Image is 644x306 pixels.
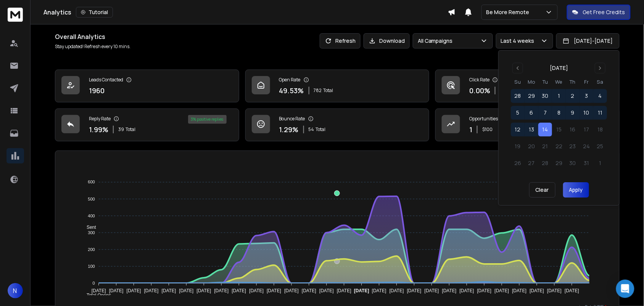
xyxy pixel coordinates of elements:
button: N [8,283,23,298]
tspan: 400 [88,214,95,218]
div: Analytics [43,7,448,18]
tspan: 300 [88,230,95,235]
p: Get Free Credits [583,8,625,16]
tspan: [DATE] [425,288,439,294]
p: Refresh [335,37,356,45]
tspan: 100 [88,264,95,269]
tspan: [DATE] [372,288,386,294]
span: 39 [118,126,124,133]
span: Total [316,126,326,133]
tspan: [DATE] [565,288,580,294]
button: 11 [593,106,607,120]
tspan: [DATE] [530,288,544,294]
button: [DATE]-[DATE] [556,33,620,49]
p: Be More Remote [486,8,533,16]
tspan: [DATE] [460,288,474,294]
a: Click Rate0.00%0 Total [435,70,620,102]
p: 49.53 % [279,85,304,96]
button: 6 [525,106,538,120]
span: Total [324,87,333,94]
button: 13 [525,123,538,136]
button: 1 [552,89,566,103]
button: 2 [566,89,580,103]
tspan: [DATE] [267,288,282,294]
tspan: [DATE] [127,288,141,294]
tspan: [DATE] [214,288,229,294]
tspan: [DATE] [162,288,176,294]
tspan: [DATE] [320,288,334,294]
th: Monday [525,78,538,86]
p: Stay updated! Refresh every 10 mins. [55,44,130,50]
tspan: [DATE] [109,288,124,294]
tspan: [DATE] [92,288,106,294]
tspan: 200 [88,247,95,252]
p: Last 4 weeks [501,37,538,45]
button: 14 [538,123,552,136]
button: 29 [525,89,538,103]
a: Open Rate49.53%782Total [245,70,430,102]
p: 1.29 % [279,124,299,135]
p: Open Rate [279,77,301,83]
div: 3 % positive replies [188,115,227,124]
button: 7 [538,106,552,120]
tspan: [DATE] [337,288,351,294]
button: Refresh [320,33,361,49]
a: Leads Contacted1960 [55,70,239,102]
tspan: [DATE] [285,288,299,294]
tspan: 0 [93,281,95,285]
button: 3 [580,89,593,103]
tspan: 500 [88,197,95,201]
tspan: [DATE] [442,288,457,294]
button: Go to next month [595,63,605,73]
tspan: [DATE] [390,288,404,294]
th: Saturday [593,78,607,86]
button: 30 [538,89,552,103]
p: 0.00 % [469,85,490,96]
th: Tuesday [538,78,552,86]
tspan: [DATE] [407,288,422,294]
a: Opportunities1$100 [435,108,620,141]
tspan: 600 [88,180,95,185]
button: Tutorial [76,7,113,18]
span: 782 [314,87,322,94]
span: Total [126,126,135,133]
tspan: [DATE] [495,288,509,294]
tspan: [DATE] [477,288,492,294]
div: [DATE] [550,64,568,72]
p: Bounce Rate [279,116,305,122]
tspan: [DATE] [354,288,369,294]
tspan: [DATE] [179,288,194,294]
th: Wednesday [552,78,566,86]
button: 5 [511,106,525,120]
p: 1960 [89,85,105,96]
p: Opportunities [469,116,498,122]
button: 9 [566,106,580,120]
button: Clear [529,182,555,198]
button: 12 [511,123,525,136]
button: 28 [511,89,525,103]
button: Get Free Credits [567,5,631,20]
a: Reply Rate1.99%39Total3% positive replies [55,108,239,141]
th: Friday [580,78,593,86]
p: 1 [469,124,472,135]
tspan: [DATE] [197,288,211,294]
p: Reply Rate [89,116,111,122]
p: 1.99 % [89,124,108,135]
div: Open Intercom Messenger [616,280,634,298]
tspan: [DATE] [250,288,264,294]
p: $ 100 [482,126,493,133]
tspan: [DATE] [547,288,562,294]
p: All Campaigns [418,37,456,45]
span: Total Opens [81,293,111,298]
p: Leads Contacted [89,77,123,83]
a: Bounce Rate1.29%54Total [245,108,430,141]
button: Download [364,33,410,49]
tspan: [DATE] [302,288,317,294]
button: Go to previous month [512,63,523,73]
button: Apply [563,182,589,198]
th: Sunday [511,78,525,86]
button: 4 [593,89,607,103]
p: Download [379,37,405,45]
